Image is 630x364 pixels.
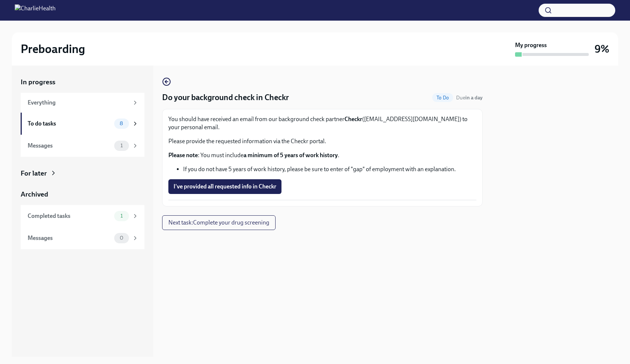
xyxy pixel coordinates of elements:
a: Everything [21,93,144,113]
div: Messages [28,142,111,150]
p: Please provide the requested information via the Checkr portal. [168,137,476,145]
div: Everything [28,99,129,107]
a: Completed tasks1 [21,205,144,227]
h2: Preboarding [21,42,85,56]
li: If you do not have 5 years of work history, please be sure to enter of "gap" of employment with a... [183,165,476,173]
img: CharlieHealth [15,4,56,16]
span: 8 [115,121,127,126]
span: 1 [116,143,127,148]
div: Messages [28,234,111,242]
span: To Do [432,95,453,100]
div: Completed tasks [28,212,111,220]
strong: My progress [515,41,547,49]
strong: in a day [465,95,483,101]
h3: 9% [595,42,609,56]
span: October 2nd, 2025 08:00 [456,94,483,101]
span: Next task : Complete your drug screening [168,219,269,226]
h4: Do your background check in Checkr [162,92,289,103]
button: I've provided all requested info in Checkr [168,179,281,194]
div: To do tasks [28,120,111,128]
strong: Please note [168,152,198,159]
a: To do tasks8 [21,113,144,135]
strong: a minimum of 5 years of work history [244,152,338,159]
span: Due [456,95,483,101]
a: Messages1 [21,135,144,157]
a: Messages0 [21,227,144,249]
p: You should have received an email from our background check partner ([EMAIL_ADDRESS][DOMAIN_NAME]... [168,115,476,131]
strong: Checkr [344,116,362,123]
a: In progress [21,77,144,87]
span: 0 [115,235,128,241]
div: For later [21,169,47,178]
a: For later [21,169,144,178]
p: : You must include . [168,151,476,159]
span: 1 [116,213,127,219]
span: I've provided all requested info in Checkr [174,183,276,190]
button: Next task:Complete your drug screening [162,215,276,230]
a: Archived [21,190,144,199]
